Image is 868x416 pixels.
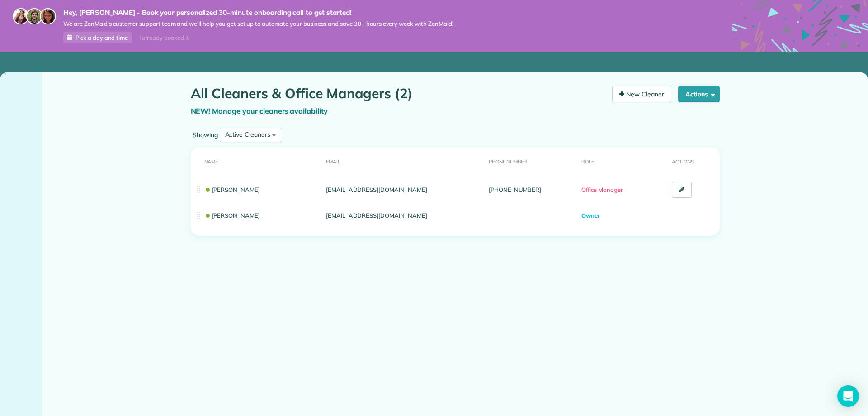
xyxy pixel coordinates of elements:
[578,147,668,175] th: Role
[612,86,671,102] a: New Cleaner
[13,8,29,24] img: maria-72a9807cf96188c08ef61303f053569d2e2a8a1cde33d635c8a3ac13582a053d.jpg
[191,130,220,139] label: Showing
[668,147,720,175] th: Actions
[322,175,485,205] td: [EMAIL_ADDRESS][DOMAIN_NAME]
[204,212,260,219] a: [PERSON_NAME]
[581,212,600,219] span: Owner
[40,8,56,24] img: michelle-19f622bdf1676172e81f8f8fba1fb50e276960ebfe0243fe18214015130c80e4.jpg
[191,86,606,101] h1: All Cleaners & Office Managers (2)
[225,130,270,139] div: Active Cleaners
[191,106,328,115] a: NEW! Manage your cleaners availability
[63,8,453,17] strong: Hey, [PERSON_NAME] - Book your personalized 30-minute onboarding call to get started!
[581,186,623,193] span: Office Manager
[134,32,194,43] div: I already booked it
[322,205,485,227] td: [EMAIL_ADDRESS][DOMAIN_NAME]
[489,186,541,193] a: [PHONE_NUMBER]
[322,147,485,175] th: Email
[678,86,720,102] button: Actions
[75,34,128,41] span: Pick a day and time
[63,20,453,28] span: We are ZenMaid’s customer support team and we’ll help you get set up to automate your business an...
[63,32,132,43] a: Pick a day and time
[26,8,42,24] img: jorge-587dff0eeaa6aab1f244e6dc62b8924c3b6ad411094392a53c71c6c4a576187d.jpg
[204,186,260,193] a: [PERSON_NAME]
[837,385,859,407] div: Open Intercom Messenger
[485,147,578,175] th: Phone number
[191,147,322,175] th: Name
